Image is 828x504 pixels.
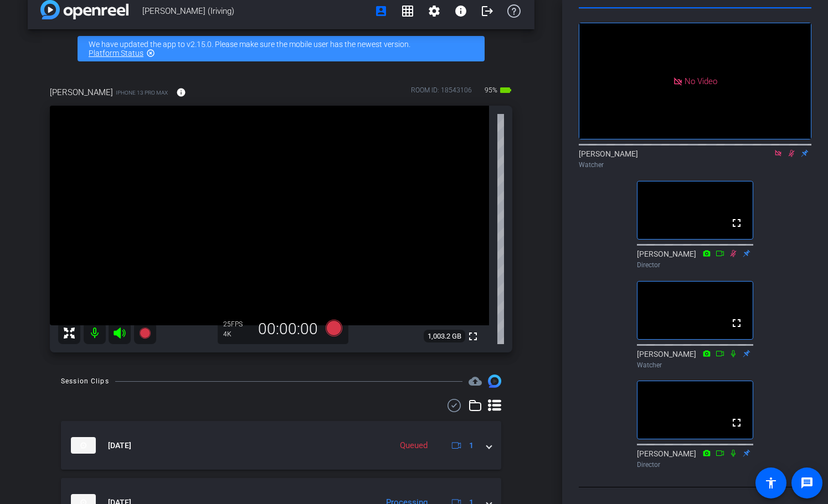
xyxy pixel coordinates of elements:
[637,460,753,470] div: Director
[411,85,472,101] div: ROOM ID: 18543106
[78,36,485,61] div: We have updated the app to v2.15.0. Please make sure the mobile user has the newest version.
[499,84,512,97] mat-icon: battery_std
[424,330,465,343] span: 1,003.2 GB
[800,476,814,490] mat-icon: message
[685,76,717,86] span: No Video
[108,440,131,451] span: [DATE]
[374,4,388,18] mat-icon: account_box
[637,349,753,370] div: [PERSON_NAME]
[223,330,251,339] div: 4K
[637,448,753,470] div: [PERSON_NAME]
[176,87,186,97] mat-icon: info
[764,476,778,490] mat-icon: accessibility
[637,260,753,270] div: Director
[466,330,480,343] mat-icon: fullscreen
[469,440,474,451] span: 1
[116,89,168,97] span: iPhone 13 Pro Max
[637,248,753,270] div: [PERSON_NAME]
[231,320,243,328] span: FPS
[50,86,113,98] span: [PERSON_NAME]
[251,320,325,339] div: 00:00:00
[223,320,251,329] div: 25
[401,4,414,18] mat-icon: grid_on
[61,421,501,470] mat-expansion-panel-header: thumb-nail[DATE]Queued1
[730,316,743,330] mat-icon: fullscreen
[637,360,753,370] div: Watcher
[488,375,501,388] img: Session clips
[730,216,743,230] mat-icon: fullscreen
[146,49,155,58] mat-icon: highlight_off
[89,49,143,58] a: Platform Status
[469,375,482,388] mat-icon: cloud_upload
[428,4,441,18] mat-icon: settings
[454,4,467,18] mat-icon: info
[71,437,96,454] img: thumb-nail
[469,375,482,388] span: Destinations for your clips
[61,376,109,387] div: Session Clips
[481,4,494,18] mat-icon: logout
[579,148,811,170] div: [PERSON_NAME]
[483,81,499,99] span: 95%
[394,439,433,452] div: Queued
[579,160,811,170] div: Watcher
[730,416,743,429] mat-icon: fullscreen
